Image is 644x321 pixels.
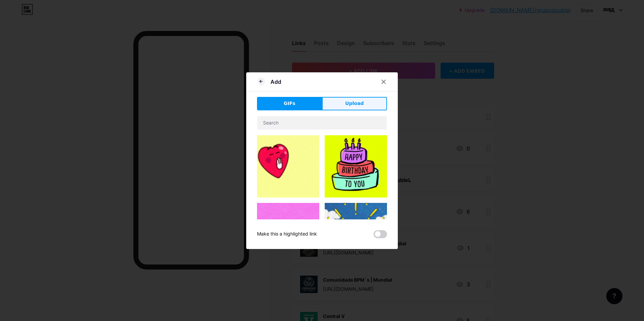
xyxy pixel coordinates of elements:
[325,203,387,265] img: Gihpy
[257,135,319,198] img: Gihpy
[284,100,295,107] span: GIFs
[257,97,322,110] button: GIFs
[257,116,387,130] input: Search
[270,78,281,86] div: Add
[257,230,317,238] div: Make this a highlighted link
[257,203,319,264] img: Gihpy
[322,97,387,110] button: Upload
[345,100,364,107] span: Upload
[325,135,387,198] img: Gihpy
